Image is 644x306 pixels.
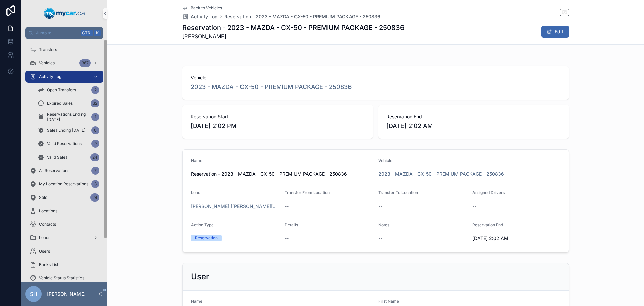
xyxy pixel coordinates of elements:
[541,26,569,38] button: Edit
[39,235,50,241] span: Leads
[95,30,100,36] span: K
[195,235,218,241] div: Reservation
[285,222,298,227] span: Details
[25,165,103,177] a: All Reservations7
[39,262,58,267] span: Banks List
[191,171,373,177] span: Reservation - 2023 - MAZDA - CX-50 - PREMIUM PACKAGE - 250836
[191,5,222,11] span: Back to Vehicles
[91,113,99,121] div: 1
[47,141,82,146] span: Valid Reservations
[34,124,103,136] a: Sales Ending [DATE]0
[91,140,99,148] div: 9
[47,112,89,122] span: Reservations Ending [DATE]
[91,99,99,107] div: 32
[472,190,505,195] span: Assigned Drivers
[378,190,418,195] span: Transfer To Location
[91,180,99,188] div: 3
[386,113,561,120] span: Reservation End
[25,71,103,83] a: Activity Log
[25,259,103,271] a: Banks List
[34,151,103,163] a: Valid Sales24
[378,235,382,242] span: --
[47,87,76,93] span: Open Transfers
[47,128,85,133] span: Sales Ending [DATE]
[25,245,103,257] a: Users
[81,30,93,36] span: Ctrl
[182,32,405,40] span: [PERSON_NAME]
[39,168,69,173] span: All Reservations
[91,167,99,175] div: 7
[25,44,103,56] a: Transfers
[39,195,47,200] span: Sold
[285,203,289,210] span: --
[47,291,86,297] p: [PERSON_NAME]
[34,97,103,110] a: Expired Sales32
[378,299,399,304] span: First Name
[191,13,218,20] span: Activity Log
[39,249,50,254] span: Users
[25,218,103,230] a: Contacts
[25,272,103,284] a: Vehicle Status Statistics
[47,155,67,160] span: Valid Sales
[39,222,56,227] span: Contacts
[191,190,200,195] span: Lead
[182,5,222,11] a: Back to Vehicles
[191,222,214,227] span: Action Type
[25,27,103,39] button: Jump to...CtrlK
[182,13,218,20] a: Activity Log
[39,208,57,214] span: Locations
[378,222,389,227] span: Notes
[182,23,405,32] h1: Reservation - 2023 - MAZDA - CX-50 - PREMIUM PACKAGE - 250836
[472,203,476,210] span: --
[21,39,107,282] div: scrollable content
[34,111,103,123] a: Reservations Ending [DATE]1
[39,74,61,79] span: Activity Log
[191,158,202,163] span: Name
[47,101,73,106] span: Expired Sales
[91,126,99,134] div: 0
[39,47,57,52] span: Transfers
[191,271,209,282] h2: User
[39,181,88,187] span: My Location Reservations
[378,203,382,210] span: --
[472,222,503,227] span: Reservation End
[191,203,279,210] a: [PERSON_NAME] [[PERSON_NAME][EMAIL_ADDRESS][PERSON_NAME][DOMAIN_NAME]]
[34,138,103,150] a: Valid Reservations9
[90,153,99,161] div: 24
[91,86,99,94] div: 2
[191,113,365,120] span: Reservation Start
[44,8,85,19] img: App logo
[79,59,91,67] div: 367
[25,178,103,190] a: My Location Reservations3
[36,30,78,36] span: Jump to...
[472,235,561,242] span: [DATE] 2:02 AM
[285,235,289,242] span: --
[39,275,84,281] span: Vehicle Status Statistics
[30,290,37,298] span: SH
[191,82,352,92] a: 2023 - MAZDA - CX-50 - PREMIUM PACKAGE - 250836
[25,232,103,244] a: Leads
[25,57,103,69] a: Vehicles367
[191,299,202,304] span: Name
[378,171,504,177] a: 2023 - MAZDA - CX-50 - PREMIUM PACKAGE - 250836
[25,205,103,217] a: Locations
[25,191,103,204] a: Sold24
[90,193,99,202] div: 24
[191,121,365,131] span: [DATE] 2:02 PM
[285,190,330,195] span: Transfer From Location
[191,74,561,81] span: Vehicle
[39,60,55,66] span: Vehicles
[34,84,103,96] a: Open Transfers2
[224,13,380,20] a: Reservation - 2023 - MAZDA - CX-50 - PREMIUM PACKAGE - 250836
[378,158,392,163] span: Vehicle
[386,121,561,131] span: [DATE] 2:02 AM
